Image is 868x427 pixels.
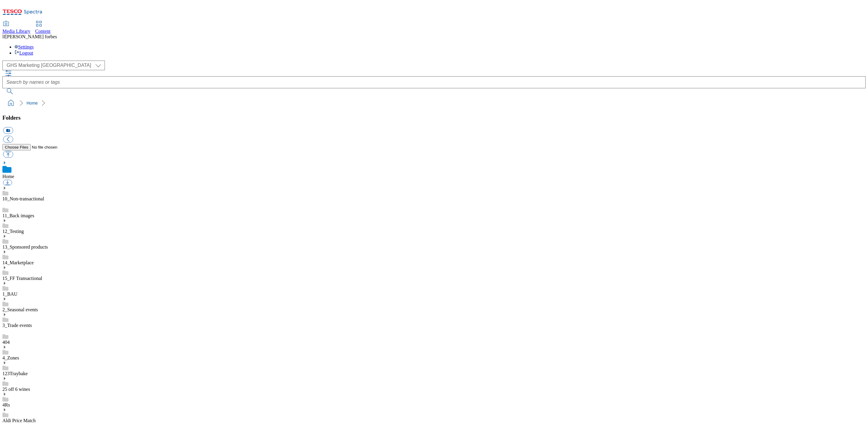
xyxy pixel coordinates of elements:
[2,307,38,312] a: 2_Seasonal events
[2,196,44,201] a: 10_Non-transactional
[35,29,51,34] span: Content
[2,76,866,88] input: Search by names or tags
[2,276,42,281] a: 15_FF Transactional
[2,115,866,121] h3: Folders
[2,402,10,407] a: 4Rs
[2,229,24,234] a: 12_Testing
[27,101,38,105] a: Home
[14,50,33,55] a: Logout
[2,418,36,423] a: Aldi Price Match
[2,213,34,218] a: 11_Back images
[6,98,16,108] a: home
[2,29,30,34] span: Media Library
[2,21,30,34] a: Media Library
[14,44,34,49] a: Settings
[2,340,10,345] a: 404
[5,34,57,39] span: [PERSON_NAME] forbes
[2,323,32,328] a: 3_Trade events
[2,291,17,297] a: 1_BAU
[2,371,28,376] a: 123Traybake
[2,260,34,265] a: 14_Marketplace
[2,355,19,360] a: 4_Zones
[2,174,14,179] a: Home
[35,21,51,34] a: Content
[2,97,866,109] nav: breadcrumb
[2,244,48,250] a: 13_Sponsored products
[2,34,5,39] span: lf
[2,387,30,392] a: 25 off 6 wines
